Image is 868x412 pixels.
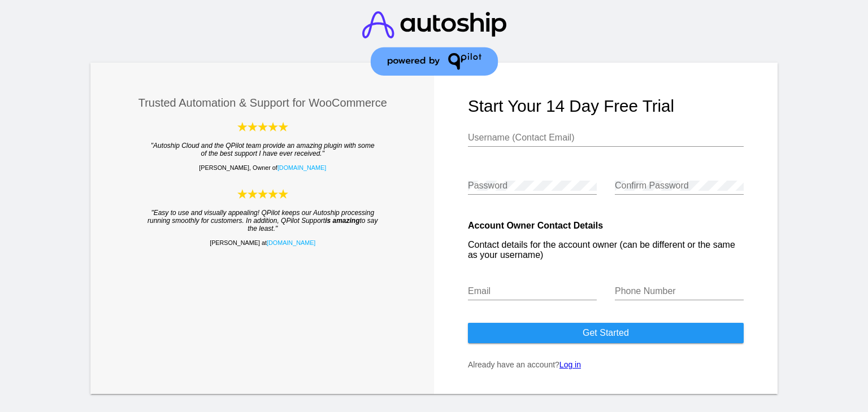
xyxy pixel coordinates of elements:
[559,360,581,369] a: Log in
[267,239,315,246] a: [DOMAIN_NAME]
[125,239,401,246] p: [PERSON_NAME] at
[468,240,744,260] p: Contact details for the account owner (can be different or the same as your username)
[147,209,378,233] blockquote: "Easy to use and visually appealing! QPilot keeps our Autoship processing running smoothly for cu...
[237,121,288,133] img: Autoship Cloud powered by QPilot
[468,323,744,343] button: Get started
[468,286,597,296] input: Email
[468,360,744,369] p: Already have an account?
[583,328,629,338] span: Get started
[125,97,401,109] h3: Trusted Automation & Support for WooCommerce
[615,286,744,296] input: Phone Number
[147,142,378,157] blockquote: "Autoship Cloud and the QPilot team provide an amazing plugin with some of the best support I hav...
[468,133,744,143] input: Username (Contact Email)
[125,164,401,171] p: [PERSON_NAME], Owner of
[468,97,744,116] h1: Start your 14 day free trial
[277,164,326,171] a: [DOMAIN_NAME]
[468,221,603,230] strong: Account Owner Contact Details
[237,188,288,200] img: Autoship Cloud powered by QPilot
[325,217,359,225] strong: is amazing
